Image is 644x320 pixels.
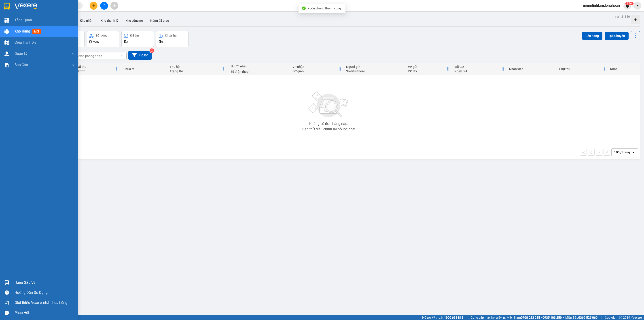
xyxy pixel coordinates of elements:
img: logo-vxr [4,3,10,10]
span: message [5,311,9,315]
div: Số điện thoại [231,70,288,73]
button: Kho nhận [76,15,97,26]
div: 100 / trang [614,150,630,155]
div: Số điện thoại [346,69,404,73]
div: ver 1.8.146 [615,14,630,19]
span: nongdinhlam.longhoan [579,3,623,8]
div: Đã thu [77,65,115,69]
div: Chưa thu [165,34,176,37]
th: Toggle SortBy [167,63,228,75]
img: warehouse-icon [4,280,9,285]
div: Người gửi [346,65,404,69]
button: file-add [100,2,108,10]
div: Trạng thái [170,69,222,73]
button: Chưa thu0đ [156,31,189,47]
span: aim [113,4,116,7]
span: Cung cấp máy in - giấy in: [471,315,506,320]
button: Bộ lọc [128,51,152,60]
th: Toggle SortBy [452,63,507,75]
div: ĐC lấy [408,69,446,73]
th: Toggle SortBy [290,63,344,75]
div: Đã thu [130,34,139,37]
span: 0 [159,39,161,44]
th: Toggle SortBy [557,63,608,75]
img: warehouse-icon [4,29,9,34]
span: | [601,315,602,320]
button: Tạo Chuyến [605,32,629,40]
span: Giới thiệu Vexere, nhận hoa hồng [15,300,67,305]
span: | [467,315,467,320]
button: Kho thanh lý [97,15,122,26]
span: notification [5,301,9,305]
span: 0 [89,39,92,44]
span: Tổng Quan [15,17,32,23]
span: Quản Lý [15,51,28,56]
div: Nhân viên [509,67,555,71]
sup: 804 [625,2,633,5]
span: món [93,40,99,44]
span: Báo cáo [15,62,28,68]
div: VP nhận [292,65,338,69]
div: Nhãn [610,67,638,71]
strong: 1900 633 818 [444,316,463,319]
button: Lên hàng [582,32,602,40]
span: đ [126,40,128,44]
div: Hàng sắp về [15,279,75,286]
div: VP gửi [408,65,446,69]
svg: open [120,54,124,58]
span: down [71,63,75,67]
span: Xuống hàng thành công. [307,6,342,10]
svg: open [632,150,635,154]
span: đ [161,40,163,44]
th: Toggle SortBy [406,63,452,75]
strong: 0369 525 060 [578,316,597,319]
button: Kho công nợ [122,15,147,26]
th: Toggle SortBy [75,63,121,75]
img: warehouse-icon [4,52,9,56]
button: plus [90,2,97,10]
span: Miền Bắc [565,315,597,320]
img: dashboard-icon [4,18,9,23]
div: HTTT [77,69,115,73]
span: down [71,52,75,56]
button: caret-down [633,2,641,10]
div: Thu hộ [170,65,222,69]
span: question-circle [5,290,9,295]
button: Hàng đã giao [147,15,173,26]
div: Chọn văn phòng nhận [71,54,102,58]
img: warehouse-icon [4,40,9,45]
span: file-add [102,4,106,7]
img: icon-new-feature [625,4,629,8]
div: Mã GD [454,65,501,69]
span: Hỗ trợ kỹ thuật: [422,315,463,320]
div: Người nhận [231,64,288,68]
span: Kho hàng [15,29,30,33]
div: Phụ thu [559,67,602,71]
span: plus [92,4,95,7]
span: Điều hành xe [15,40,36,45]
sup: 2 [150,48,154,53]
div: Phản hồi [15,309,75,316]
div: Ngày ĐH [454,69,501,73]
button: Số lượng0món [87,31,119,47]
div: Bạn thử điều chỉnh lại bộ lọc nhé! [302,127,355,131]
div: Chưa thu [123,67,165,71]
span: check-circle [302,6,306,10]
span: ⚪️ [563,317,564,318]
span: 0 [124,39,126,44]
button: aim [110,2,118,10]
img: solution-icon [4,63,9,67]
div: ĐC giao [292,69,338,73]
div: Không có đơn hàng nào. [309,122,348,126]
strong: 0708 023 035 - 0935 103 250 [521,316,562,319]
button: Đã thu0đ [121,31,154,47]
span: caret-down [636,4,640,8]
span: mới [32,29,41,34]
div: Hướng dẫn sử dụng [15,289,75,296]
img: svg+xml;base64,PHN2ZyBjbGFzcz0ibGlzdC1wbHVnX19zdmciIHhtbG5zPSJodHRwOi8vd3d3LnczLm9yZy8yMDAwL3N2Zy... [306,89,351,120]
div: Tạo kho hàng mới [631,15,640,24]
span: Miền Nam [507,315,562,320]
span: copyright [619,316,622,319]
div: Số lượng [96,34,107,37]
